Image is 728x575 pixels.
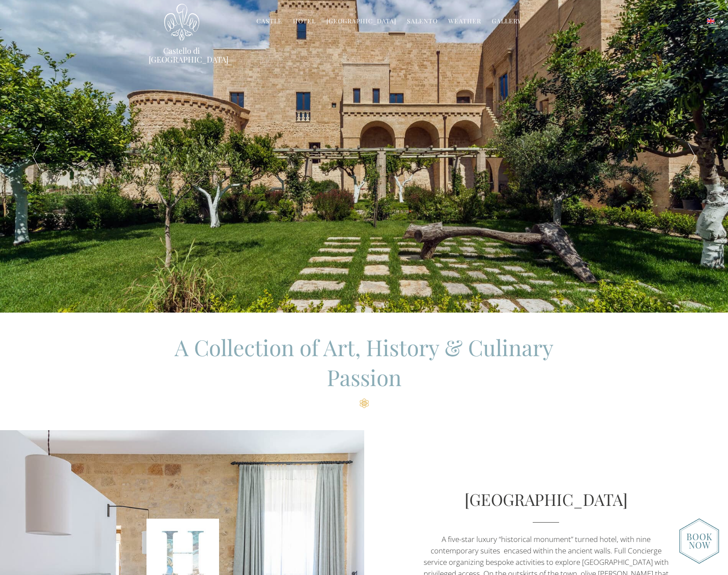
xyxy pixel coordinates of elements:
img: Castello di Ugento [164,4,199,41]
span: A Collection of Art, History & Culinary Passion [175,332,553,392]
a: [GEOGRAPHIC_DATA] [465,488,628,510]
a: Gallery [492,17,521,27]
a: Castello di [GEOGRAPHIC_DATA] [149,46,215,64]
a: Salento [407,17,438,27]
a: Castle [256,17,282,27]
a: Hotel [293,17,316,27]
a: [GEOGRAPHIC_DATA] [326,17,396,27]
img: new-booknow.png [679,518,719,564]
a: Weather [448,17,481,27]
img: English [707,18,715,24]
